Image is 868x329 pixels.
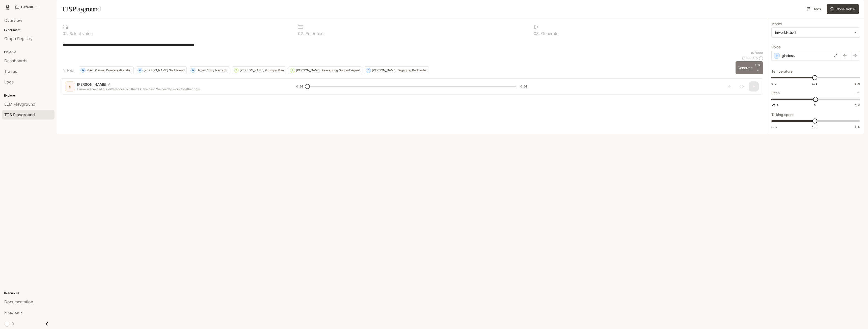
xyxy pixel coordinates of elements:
p: Voice [771,45,780,49]
p: gladoss [782,53,795,58]
h1: TTS Playground [62,4,101,14]
div: D [366,66,371,74]
p: [PERSON_NAME] [144,69,168,72]
div: H [191,66,195,74]
p: Temperature [771,70,793,73]
p: 0 1 . [63,32,68,36]
span: 1.5 [855,81,860,86]
button: Hide [61,66,77,74]
button: MMarkCasual Conversationalist [79,66,134,74]
div: M [81,66,85,74]
button: D[PERSON_NAME]Engaging Podcaster [364,66,429,74]
p: 0 3 . [534,32,540,36]
a: Docs [806,4,823,14]
div: inworld-tts-1 [772,28,860,37]
div: inworld-tts-1 [775,30,852,35]
div: T [234,66,238,74]
span: 0 [814,103,816,107]
p: Talking speed [771,113,795,116]
p: 0 2 . [298,32,304,36]
button: HHadesStory Narrator [189,66,230,74]
div: O [138,66,142,74]
p: Reassuring Support Agent [321,69,360,72]
p: CTRL + [755,63,761,69]
p: Generate [540,32,558,36]
button: O[PERSON_NAME]Sad Friend [136,66,187,74]
p: Enter text [304,32,324,36]
p: ⏎ [755,63,761,72]
p: Select voice [68,32,93,36]
span: 5.0 [855,103,860,107]
span: 0.7 [771,81,777,86]
button: Reset to default [854,90,860,96]
p: Pitch [771,91,780,95]
div: A [290,66,295,74]
span: 0.5 [771,125,777,129]
p: Model [771,22,782,26]
p: Sad Friend [169,69,184,72]
p: $ 0.000435 [742,56,758,60]
span: 1.0 [812,125,817,129]
p: Engaging Podcaster [397,69,427,72]
p: Default [21,5,33,9]
button: GenerateCTRL +⏎ [736,61,763,74]
span: 1.5 [855,125,860,129]
span: 1.1 [812,81,817,86]
p: [PERSON_NAME] [240,69,264,72]
p: Story Narrator [207,69,228,72]
button: Clone Voice [827,4,859,14]
p: Hades [197,69,206,72]
button: All workspaces [13,2,41,12]
span: -5.0 [771,103,778,107]
p: [PERSON_NAME] [296,69,320,72]
p: [PERSON_NAME] [372,69,396,72]
button: T[PERSON_NAME]Grumpy Man [232,66,286,74]
button: A[PERSON_NAME]Reassuring Support Agent [288,66,362,74]
p: Casual Conversationalist [95,69,131,72]
p: 87 / 1000 [751,51,763,55]
p: Mark [87,69,94,72]
p: Grumpy Man [265,69,284,72]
